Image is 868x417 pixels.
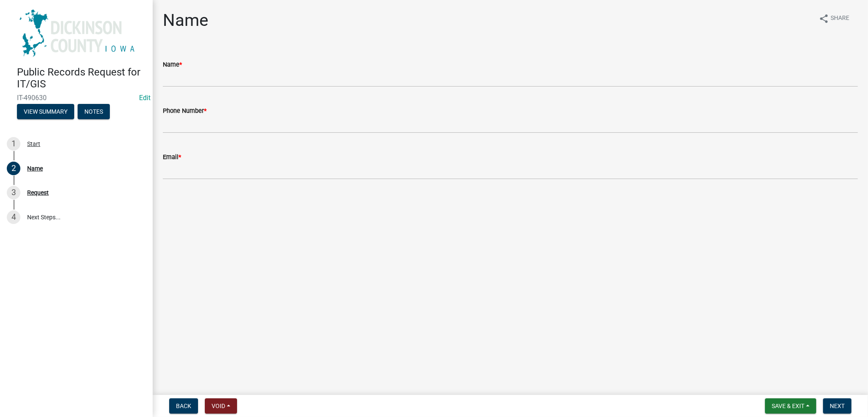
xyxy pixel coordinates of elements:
[78,104,110,119] button: Notes
[823,398,851,414] button: Next
[7,210,20,224] div: 4
[139,94,151,102] a: Edit
[17,94,136,102] span: IT-490630
[17,66,146,91] h4: Public Records Request for IT/GIS
[27,165,43,171] div: Name
[27,190,49,196] div: Request
[819,14,829,24] i: share
[772,403,804,409] span: Save & Exit
[27,141,40,147] div: Start
[163,108,207,114] label: Phone Number
[7,186,20,199] div: 3
[205,398,237,414] button: Void
[163,154,181,160] label: Email
[169,398,198,414] button: Back
[17,104,74,119] button: View Summary
[7,137,20,151] div: 1
[176,403,191,409] span: Back
[17,9,139,57] img: Dickinson County, Iowa
[139,94,151,102] wm-modal-confirm: Edit Application Number
[163,62,182,68] label: Name
[17,109,74,115] wm-modal-confirm: Summary
[812,10,856,27] button: shareShare
[163,10,208,31] h1: Name
[765,398,816,414] button: Save & Exit
[831,14,849,24] span: Share
[7,162,20,175] div: 2
[78,109,110,115] wm-modal-confirm: Notes
[212,403,225,409] span: Void
[830,403,845,409] span: Next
